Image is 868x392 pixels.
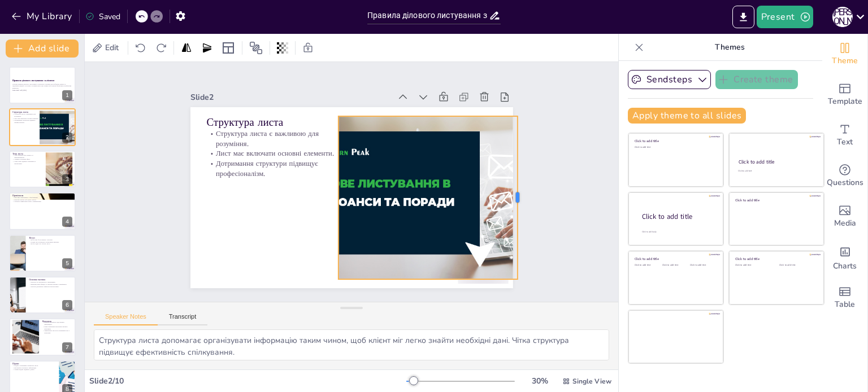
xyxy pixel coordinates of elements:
div: 6 [62,300,72,310]
div: 2 [9,108,76,146]
p: Уникати загальних фраз. [12,158,42,161]
div: 7 [62,342,72,353]
div: Click to add title [635,139,715,143]
p: Висновок [42,320,72,323]
div: 5 [62,258,72,268]
div: Click to add title [739,158,814,165]
div: Add charts and graphs [822,237,867,278]
p: Лист має включати основні елементи. [12,117,42,120]
div: Add images, graphics, shapes or video [822,196,867,237]
div: 3 [62,174,72,184]
p: Дотримання структури підвищує професіоналізм. [236,78,366,179]
button: Create theme [715,70,798,89]
button: Sendsteps [628,70,711,89]
p: Generated with [URL] [12,89,72,91]
p: Завершення листа на позитивній ноті є корисним. [42,330,72,334]
p: Основна частина [29,278,72,281]
input: Insert title [367,7,489,24]
div: 3 [9,151,76,188]
button: Х [PERSON_NAME] [832,6,853,28]
p: Дотримання структури підвищує професіоналізм. [12,119,42,123]
span: Position [249,41,263,55]
p: Підпис є важливим елементом листа. [12,364,56,367]
div: Saved [85,11,120,22]
div: 30 % [526,376,553,386]
div: 4 [62,217,72,227]
div: Click to add text [635,264,660,267]
div: Click to add title [635,257,715,261]
div: Add text boxes [822,115,867,156]
span: Questions [827,177,863,189]
span: Table [835,298,855,311]
span: Single View [572,377,611,386]
p: Чіткий підпис підвищує довіру. [12,368,56,371]
div: Click to add text [738,170,813,173]
div: Add a table [822,278,867,318]
div: Add ready made slides [822,74,867,115]
div: Click to add body [642,231,713,234]
div: Click to add title [735,257,816,261]
span: Edit [103,42,121,53]
span: Charts [833,260,857,272]
div: 4 [9,192,76,230]
div: 5 [9,235,76,272]
p: Використовуйте ім'я, якщо знаєте. [12,199,72,201]
div: Click to add text [779,264,815,267]
p: Структура листа [265,42,391,139]
div: 2 [62,133,72,143]
div: Х [PERSON_NAME] [832,7,853,27]
div: Slide 2 [268,14,436,140]
p: Тема листа [12,152,42,156]
p: Основні правила ділового листування з клієнтом є ключем для побудови довіри та підтримки міцних с... [12,83,72,89]
button: Add slide [6,39,79,58]
p: Загальне привітання також є прийнятним. [12,201,72,203]
p: Використання абзаців та списків покращує сприйняття. [29,283,72,285]
div: Click to add title [735,197,816,202]
p: Вступ [29,236,72,239]
p: Включайте контактну інформацію. [12,367,56,369]
p: Ввічливе привітання є обов'язковим. [12,197,72,199]
div: Get real-time input from your audience [822,156,867,196]
p: Чіткість допомагає уникнути непорозумінь. [29,285,72,288]
div: Click to add text [662,264,688,267]
span: Theme [832,55,858,67]
button: My Library [8,7,77,25]
p: Структура листа [12,110,42,113]
div: Click to add text [735,264,771,267]
span: Text [837,136,853,148]
p: Чітка тема підвищує ймовірність прочитання. [12,160,42,164]
p: Згадка про попереднє спілкування важлива. [29,241,72,243]
div: Click to add title [642,212,714,222]
p: Лист має включати основні елементи. [248,70,371,163]
p: Структура листа є важливою для розуміння. [254,54,383,155]
div: 1 [62,90,72,100]
div: Change the overall theme [822,34,867,74]
div: Click to add text [635,146,715,149]
p: Підпис [12,362,56,365]
p: Структура листа є важливою для розуміння. [12,113,42,117]
button: Speaker Notes [94,313,158,325]
div: Click to add text [690,264,715,267]
button: Transcript [158,313,208,325]
textarea: Структура листа допомагає організувати інформацію таким чином, щоб клієнт міг легко знайти необхі... [94,329,609,360]
p: Вступ задає тон усьому листу. [29,243,72,245]
p: Привітання [12,194,72,197]
div: Slide 2 / 10 [89,376,406,386]
strong: Правила ділового листування з клієнтом [12,79,54,82]
div: 6 [9,276,76,314]
span: Media [834,217,856,230]
span: Template [828,95,862,108]
button: Apply theme to all slides [628,108,746,124]
button: Export to PowerPoint [732,6,754,28]
div: 7 [9,318,76,355]
p: Чіткість та лаконічність є важливими. [29,281,72,284]
p: Вступ має бути чітким і стислим. [29,239,72,241]
p: Чітке зазначення наступних кроків є важливим. [42,326,72,330]
p: Резюме допомагає підсумувати інформацію. [42,321,72,325]
p: Themes [648,34,811,61]
div: 1 [9,67,76,104]
button: Present [757,6,813,28]
div: Layout [219,39,237,57]
p: Тема повинна бути чіткою та інформативною. [12,154,42,158]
